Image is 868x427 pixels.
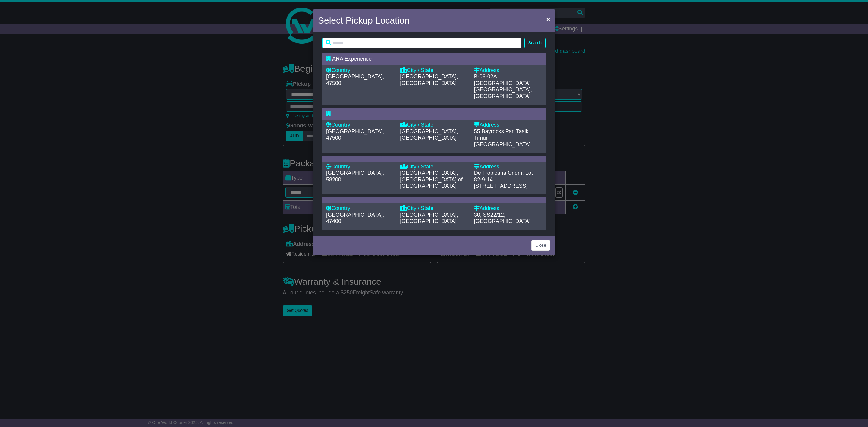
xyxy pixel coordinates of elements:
span: [GEOGRAPHIC_DATA], [GEOGRAPHIC_DATA] of [GEOGRAPHIC_DATA] [400,170,462,189]
span: De Tropicana Cndm, Lot 82-9-14 [474,170,533,183]
button: Close [531,240,550,251]
span: 55 Bayrocks Psn Tasik Timur [474,128,529,141]
span: . [332,111,334,117]
span: [STREET_ADDRESS] [474,183,528,189]
div: Address [474,205,542,212]
span: [GEOGRAPHIC_DATA], 47500 [326,74,384,86]
span: [GEOGRAPHIC_DATA], [GEOGRAPHIC_DATA] [474,86,532,99]
h4: Select Pickup Location [318,14,410,27]
span: [GEOGRAPHIC_DATA], [GEOGRAPHIC_DATA] [400,74,458,86]
div: Country [326,164,394,170]
div: City / State [400,164,468,170]
span: × [546,16,550,23]
div: Country [326,122,394,128]
div: Country [326,67,394,74]
span: [GEOGRAPHIC_DATA], 47500 [326,128,384,141]
span: B-06-02A, [GEOGRAPHIC_DATA] [474,74,530,86]
button: Close [543,13,553,25]
span: ARA Experience [332,56,372,62]
div: City / State [400,122,468,128]
button: Search [524,38,546,48]
span: [GEOGRAPHIC_DATA], 58200 [326,170,384,183]
div: City / State [400,205,468,212]
div: Country [326,205,394,212]
span: [GEOGRAPHIC_DATA], 47400 [326,212,384,224]
span: [GEOGRAPHIC_DATA], [GEOGRAPHIC_DATA] [400,212,458,224]
div: Address [474,122,542,128]
div: Address [474,67,542,74]
span: 30, SS22/12, [GEOGRAPHIC_DATA] [474,212,530,224]
span: [GEOGRAPHIC_DATA], [GEOGRAPHIC_DATA] [400,128,458,141]
div: City / State [400,67,468,74]
span: [GEOGRAPHIC_DATA] [474,141,530,147]
div: Address [474,164,542,170]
